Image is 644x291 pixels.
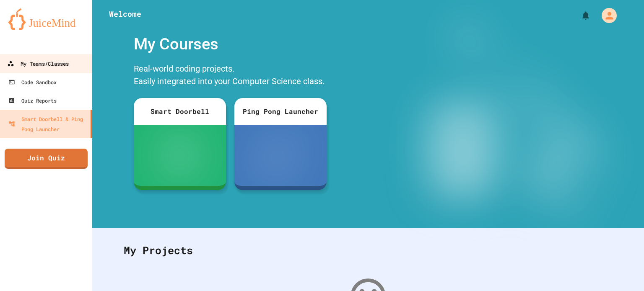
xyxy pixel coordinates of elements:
[593,6,619,25] div: My Account
[234,98,327,125] div: Ping Pong Launcher
[130,28,331,60] div: My Courses
[8,8,84,30] img: logo-orange.svg
[8,77,57,87] div: Code Sandbox
[8,95,57,106] div: Quiz Reports
[5,149,88,169] a: Join Quiz
[168,139,192,172] img: sdb-white.svg
[115,234,621,267] div: My Projects
[7,59,69,69] div: My Teams/Classes
[130,60,331,92] div: Real-world coding projects. Easily integrated into your Computer Science class.
[8,114,87,134] div: Smart Doorbell & Ping Pong Launcher
[394,28,618,219] img: banner-image-my-projects.png
[262,139,299,172] img: ppl-with-ball.png
[565,8,593,23] div: My Notifications
[134,98,226,125] div: Smart Doorbell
